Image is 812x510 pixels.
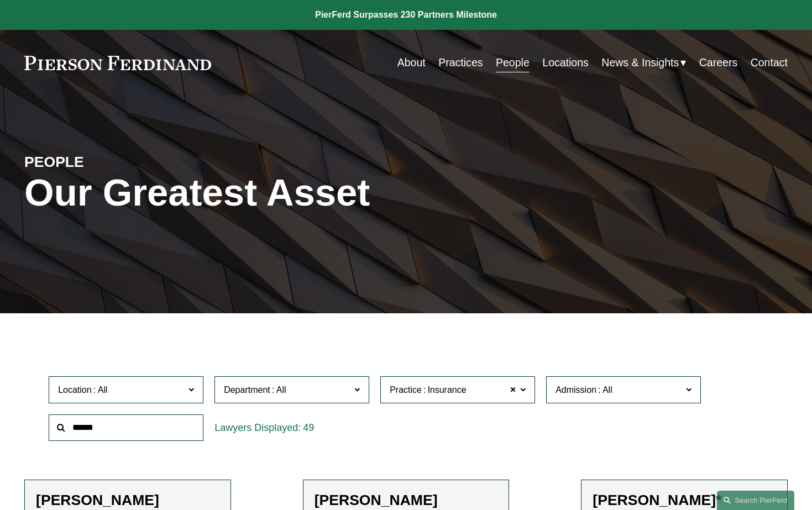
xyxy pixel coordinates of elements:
h1: Our Greatest Asset [24,171,533,215]
h2: [PERSON_NAME]* [593,491,776,509]
a: Practices [438,52,483,73]
a: Careers [699,52,737,73]
span: Department [224,385,270,395]
span: Admission [556,385,596,395]
span: Practice [390,385,422,395]
h2: [PERSON_NAME] [315,491,498,509]
a: folder dropdown [601,52,686,73]
span: News & Insights [601,53,679,72]
a: People [496,52,530,73]
h2: [PERSON_NAME] [36,491,219,509]
a: Contact [751,52,788,73]
span: Insurance [427,383,466,397]
h4: PEOPLE [24,153,215,172]
span: 49 [303,422,314,433]
a: Search this site [717,491,794,510]
span: Location [58,385,92,395]
a: About [397,52,426,73]
a: Locations [542,52,589,73]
